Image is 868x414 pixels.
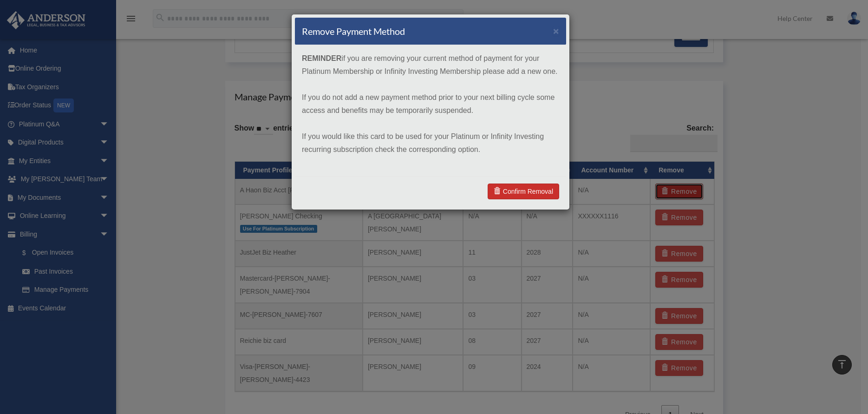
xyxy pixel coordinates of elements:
p: If you do not add a new payment method prior to your next billing cycle some access and benefits ... [302,91,559,117]
div: if you are removing your current method of payment for your Platinum Membership or Infinity Inves... [295,45,566,176]
h4: Remove Payment Method [302,25,405,38]
a: Confirm Removal [488,184,559,199]
p: If you would like this card to be used for your Platinum or Infinity Investing recurring subscrip... [302,130,559,156]
button: × [553,26,559,36]
strong: REMINDER [302,54,341,62]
